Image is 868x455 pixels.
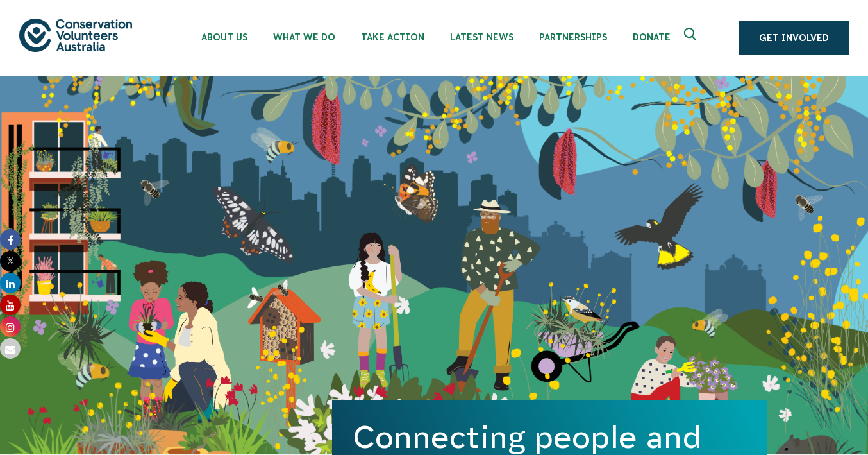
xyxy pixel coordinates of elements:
[633,32,671,42] span: Donate
[19,19,132,51] img: logo.svg
[201,32,247,42] span: About Us
[539,32,607,42] span: Partnerships
[273,32,335,42] span: What We Do
[739,21,849,55] a: Get Involved
[676,22,707,53] button: Expand search box Close search box
[361,32,424,42] span: Take Action
[450,32,513,42] span: Latest News
[684,28,700,48] span: Expand search box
